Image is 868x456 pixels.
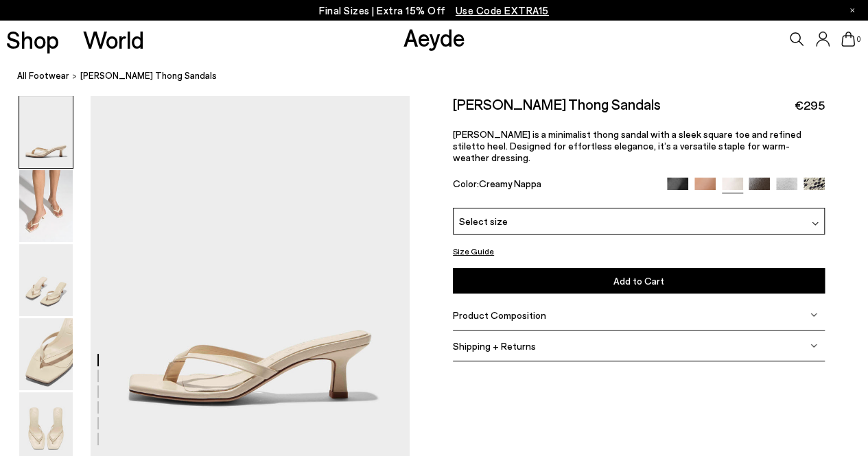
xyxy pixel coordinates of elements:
[83,27,144,51] a: World
[453,128,801,163] span: [PERSON_NAME] is a minimalist thong sandal with a sleek square toe and refined stiletto heel. Des...
[459,214,508,228] span: Select size
[453,268,825,293] button: Add to Cart
[19,244,73,316] img: Wilma Leather Thong Sandals - Image 3
[812,220,819,227] img: svg%3E
[453,309,546,321] span: Product Composition
[456,4,549,16] span: Navigate to /collections/ss25-final-sizes
[319,2,549,19] p: Final Sizes | Extra 15% Off
[19,96,73,168] img: Wilma Leather Thong Sandals - Image 1
[453,95,661,112] h2: [PERSON_NAME] Thong Sandals
[19,170,73,242] img: Wilma Leather Thong Sandals - Image 2
[453,243,494,260] button: Size Guide
[453,178,655,193] div: Color:
[810,311,817,318] img: svg%3E
[795,97,825,114] span: €295
[403,23,465,51] a: Aeyde
[855,36,862,43] span: 0
[810,342,817,349] img: svg%3E
[613,275,664,287] span: Add to Cart
[80,69,217,83] span: [PERSON_NAME] Thong Sandals
[17,58,868,95] nav: breadcrumb
[19,318,73,390] img: Wilma Leather Thong Sandals - Image 4
[841,32,855,47] a: 0
[6,27,59,51] a: Shop
[479,178,541,189] span: Creamy Nappa
[17,69,69,83] a: All Footwear
[453,340,536,352] span: Shipping + Returns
